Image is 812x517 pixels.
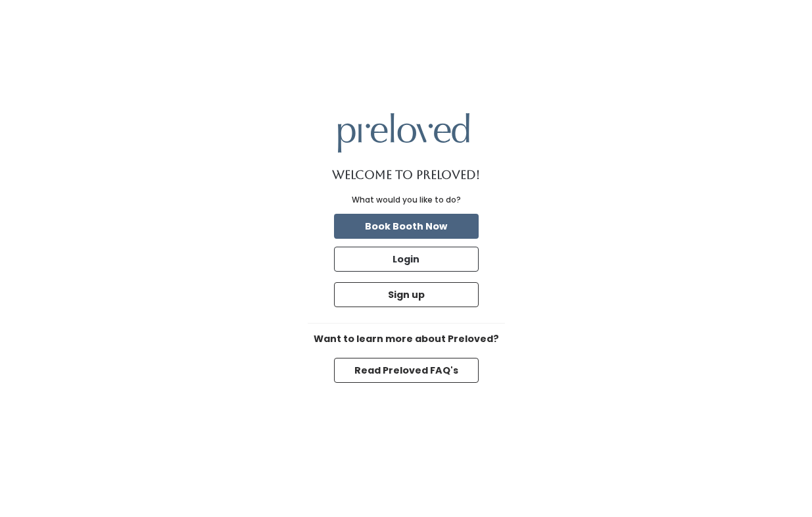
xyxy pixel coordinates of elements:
[334,358,479,383] button: Read Preloved FAQ's
[331,280,481,310] a: Sign up
[334,247,479,272] button: Login
[334,214,479,239] button: Book Booth Now
[338,113,469,152] img: preloved logo
[334,282,479,307] button: Sign up
[332,168,480,182] h1: Welcome to Preloved!
[308,334,505,345] h6: Want to learn more about Preloved?
[331,244,481,274] a: Login
[352,194,461,206] div: What would you like to do?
